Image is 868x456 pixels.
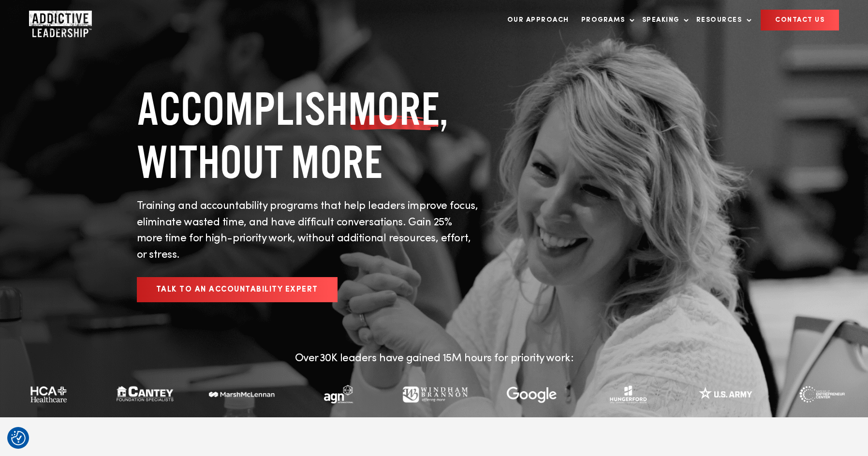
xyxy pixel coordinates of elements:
p: Training and accountability programs that help leaders improve focus, eliminate wasted time, and ... [137,198,480,263]
span: MORE [348,82,440,135]
a: Speaking [637,10,689,30]
img: Revisit consent button [11,431,26,445]
a: CONTACT US [761,10,839,30]
a: Talk to an Accountability Expert [137,277,338,302]
a: Home [29,11,87,30]
a: Resources [691,10,752,30]
span: Talk to an Accountability Expert [156,285,318,293]
h1: ACCOMPLISH , WITHOUT MORE [137,82,480,189]
button: Consent Preferences [11,431,26,445]
a: Programs [576,10,635,30]
a: Our Approach [502,10,574,30]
